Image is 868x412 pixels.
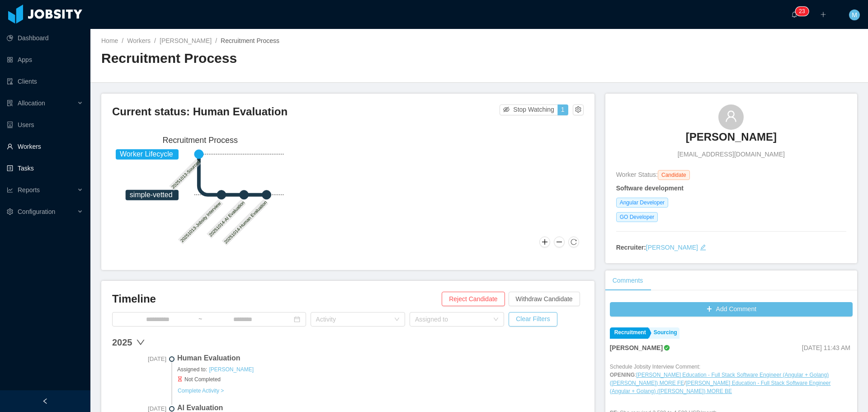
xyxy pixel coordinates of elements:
span: Assigned to: [177,365,584,374]
h3: Current status: Human Evaluation [112,104,500,119]
button: Clear Filters [509,312,557,327]
button: Withdraw Candidate [509,292,580,306]
h2: Recruitment Process [101,49,479,68]
a: Workers [127,37,151,44]
p: 2 [799,7,802,16]
text: 20251013-Jobsity Interview [179,201,222,243]
span: Worker Status: [616,171,658,178]
strong: Software development [616,185,684,192]
a: [PERSON_NAME] [208,366,254,373]
button: Zoom In [539,237,550,247]
span: [DATE] 11:43 AM [802,344,850,351]
span: down [136,338,145,347]
i: icon: edit [700,244,706,251]
tspan: Worker Lifecycle [120,150,173,158]
span: Recruitment Process [221,37,279,44]
i: icon: down [493,317,499,323]
span: Human Evaluation [177,353,584,364]
text: 20251014-Human Evaluation [223,200,268,245]
text: Recruitment Process [163,136,238,145]
a: Complete Activity > [177,387,224,394]
a: Sourcing [649,327,679,339]
span: Allocation [18,99,45,107]
span: GO Developer [616,212,658,222]
button: icon: setting [573,104,584,115]
a: Home [101,37,118,44]
i: icon: plus [820,11,826,18]
i: icon: line-chart [7,187,13,193]
strong: Recruiter: [616,244,646,251]
span: Reports [18,186,40,194]
div: 2025 down [112,336,584,349]
h3: Timeline [112,292,442,306]
button: Complete Activity > [177,387,224,394]
a: [PERSON_NAME] [646,244,698,251]
span: M [852,9,857,20]
span: / [122,37,123,44]
strong: OPENING [610,372,635,378]
a: icon: appstoreApps [7,51,83,69]
span: Not Completed [177,375,584,384]
a: [PERSON_NAME] [686,130,777,150]
button: 1 [557,104,568,115]
i: icon: bell [791,11,797,18]
div: Activity [316,315,390,324]
span: Candidate [658,170,690,180]
i: icon: solution [7,100,13,106]
button: icon: plusAdd Comment [610,302,853,317]
a: icon: userWorkers [7,137,83,156]
span: Configuration [18,208,55,215]
p: : / [610,371,853,395]
i: icon: setting [7,208,13,215]
button: icon: eye-invisibleStop Watching [500,104,558,115]
a: icon: pie-chartDashboard [7,29,83,47]
a: [PERSON_NAME] Education - Full Stack Software Engineer (Angular + Golang) ([PERSON_NAME]) MORE FE [610,372,829,386]
h3: [PERSON_NAME] [686,130,777,144]
span: [EMAIL_ADDRESS][DOMAIN_NAME] [678,150,785,159]
button: Reject Candidate [442,292,505,306]
a: icon: profileTasks [7,159,83,177]
button: Zoom Out [554,237,565,247]
sup: 23 [795,7,808,16]
p: 3 [802,7,805,16]
i: icon: down [394,317,400,323]
a: Recruitment [610,327,648,339]
span: / [215,37,217,44]
strong: [PERSON_NAME] [610,344,663,351]
a: [PERSON_NAME] [160,37,212,44]
span: Angular Developer [616,198,668,208]
div: Assigned to [415,315,489,324]
i: icon: hourglass [177,376,183,382]
text: 20251014-AI Evaluation [208,200,246,237]
tspan: simple-vetted [130,191,173,199]
i: icon: calendar [294,316,300,322]
span: / [154,37,156,44]
div: Comments [605,270,651,291]
span: [DATE] [112,355,166,364]
button: Reset Zoom [568,237,579,247]
text: 20251013-Sourced [171,159,202,190]
i: icon: user [725,110,737,123]
a: [PERSON_NAME] Education - Full Stack Software Engineer (Angular + Golang) ([PERSON_NAME]) MORE BE [610,380,831,394]
a: icon: robotUsers [7,116,83,134]
a: icon: auditClients [7,72,83,90]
